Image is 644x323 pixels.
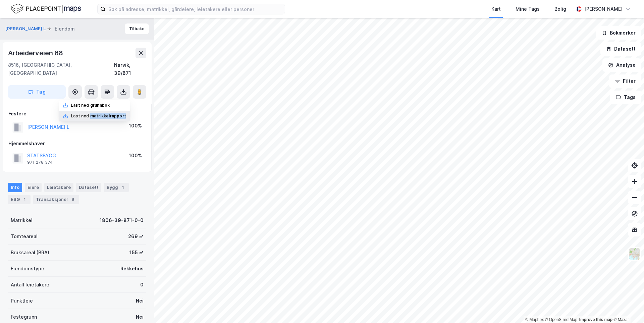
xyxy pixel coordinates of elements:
[11,281,49,289] div: Antall leietakere
[8,195,31,204] div: ESG
[602,58,641,72] button: Analyse
[128,232,144,240] div: 269 ㎡
[8,140,146,148] div: Hjemmelshaver
[25,183,42,192] div: Eiere
[11,297,33,305] div: Punktleie
[55,25,75,33] div: Eiendom
[5,25,47,32] button: [PERSON_NAME] L
[44,183,73,192] div: Leietakere
[136,313,144,321] div: Nei
[104,183,129,192] div: Bygg
[71,113,126,119] div: Last ned matrikkelrapport
[125,23,149,34] button: Tilbake
[596,26,641,40] button: Bokmerker
[610,291,644,323] div: Kontrollprogram for chat
[8,183,22,192] div: Info
[106,4,285,14] input: Søk på adresse, matrikkel, gårdeiere, leietakere eller personer
[610,291,644,323] iframe: Chat Widget
[8,61,114,77] div: 8516, [GEOGRAPHIC_DATA], [GEOGRAPHIC_DATA]
[579,317,612,322] a: Improve this map
[628,248,641,260] img: Z
[8,85,66,99] button: Tag
[71,103,110,108] div: Last ned grunnbok
[584,5,623,13] div: [PERSON_NAME]
[129,249,144,257] div: 155 ㎡
[610,91,641,104] button: Tags
[609,74,641,88] button: Filter
[70,196,76,203] div: 6
[491,5,501,13] div: Kart
[8,48,64,58] div: Arbeiderveien 68
[100,216,144,224] div: 1806-39-871-0-0
[11,3,81,15] img: logo.f888ab2527a4732fd821a326f86c7f29.svg
[33,195,79,204] div: Transaksjoner
[11,249,49,257] div: Bruksareal (BRA)
[140,281,144,289] div: 0
[27,160,53,165] div: 971 278 374
[21,196,28,203] div: 1
[525,317,544,322] a: Mapbox
[600,42,641,56] button: Datasett
[11,265,44,273] div: Eiendomstype
[11,313,37,321] div: Festegrunn
[516,5,540,13] div: Mine Tags
[129,122,142,130] div: 100%
[136,297,144,305] div: Nei
[554,5,566,13] div: Bolig
[11,232,38,240] div: Tomteareal
[129,152,142,160] div: 100%
[8,110,146,118] div: Festere
[11,216,33,224] div: Matrikkel
[545,317,578,322] a: OpenStreetMap
[76,183,101,192] div: Datasett
[119,184,126,191] div: 1
[114,61,146,77] div: Narvik, 39/871
[120,265,144,273] div: Rekkehus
